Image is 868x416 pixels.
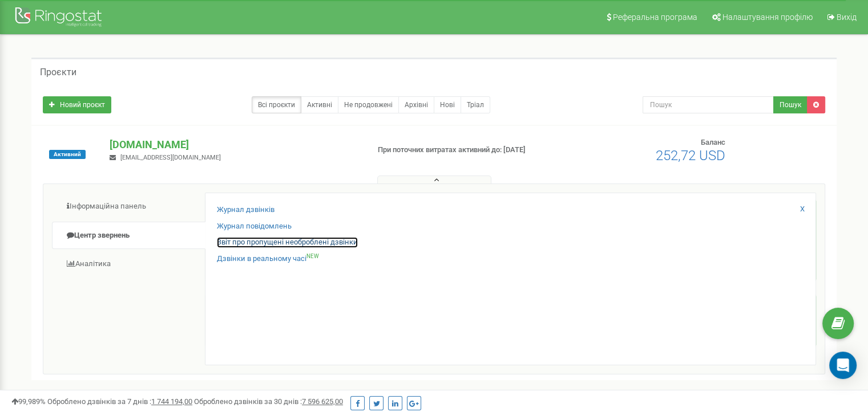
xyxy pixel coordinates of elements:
[656,148,725,164] span: 252,72 USD
[43,96,111,113] a: Новий проєкт
[49,150,86,159] span: Активний
[40,67,76,78] h5: Проєкти
[217,205,274,215] a: Журнал дзвінків
[217,254,319,264] a: Дзвінки в реальному часіNEW
[217,221,292,232] a: Журнал повідомлень
[613,13,697,22] span: Реферальна програма
[378,145,560,156] p: При поточних витратах активний до: [DATE]
[643,96,774,113] input: Пошук
[301,96,338,113] a: Активні
[194,397,343,406] span: Оброблено дзвінків за 30 днів :
[151,397,192,406] u: 1 744 194,00
[398,96,434,113] a: Архівні
[302,397,343,406] u: 7 596 625,00
[52,250,205,278] a: Аналiтика
[722,13,813,22] span: Налаштування профілю
[306,253,319,259] sup: NEW
[773,96,808,113] button: Пошук
[11,397,46,406] span: 99,989%
[338,96,399,113] a: Не продовжені
[829,352,857,379] div: Open Intercom Messenger
[461,96,490,113] a: Тріал
[837,13,857,22] span: Вихід
[52,222,205,250] a: Центр звернень
[110,137,359,152] p: [DOMAIN_NAME]
[120,154,221,161] span: [EMAIL_ADDRESS][DOMAIN_NAME]
[701,138,725,146] span: Баланс
[52,193,205,221] a: Інформаційна панель
[217,237,358,248] a: Звіт про пропущені необроблені дзвінки
[434,96,461,113] a: Нові
[252,96,301,113] a: Всі проєкти
[800,204,805,215] a: X
[47,397,192,406] span: Оброблено дзвінків за 7 днів :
